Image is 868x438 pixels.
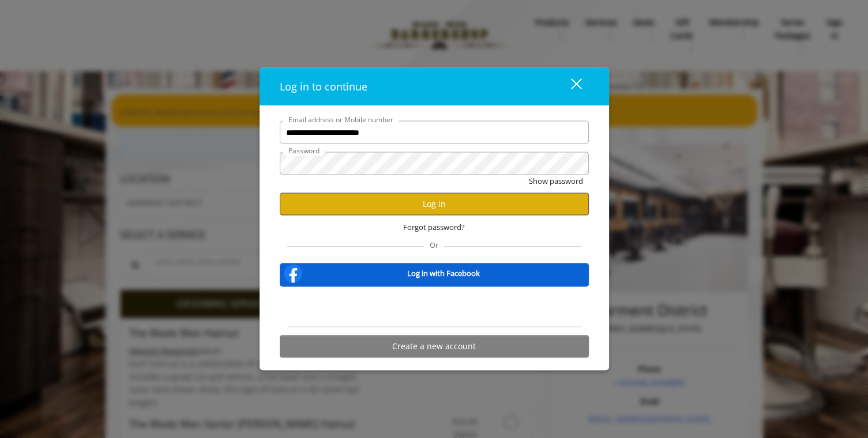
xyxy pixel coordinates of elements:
span: Log in to continue [280,80,367,93]
button: Log in [280,192,589,215]
button: Create a new account [280,335,589,357]
button: close dialog [550,74,589,98]
input: Password [280,152,589,175]
div: close dialog [558,78,581,95]
input: Email address or Mobile number [280,121,589,144]
button: Show password [529,175,583,187]
img: facebook-logo [281,262,305,285]
label: Email address or Mobile number [283,114,399,125]
span: Forgot password? [403,221,465,233]
iframe: Sign in with Google Button [371,294,498,319]
label: Password [283,145,325,156]
span: Or [424,239,444,250]
b: Log in with Facebook [407,267,480,280]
